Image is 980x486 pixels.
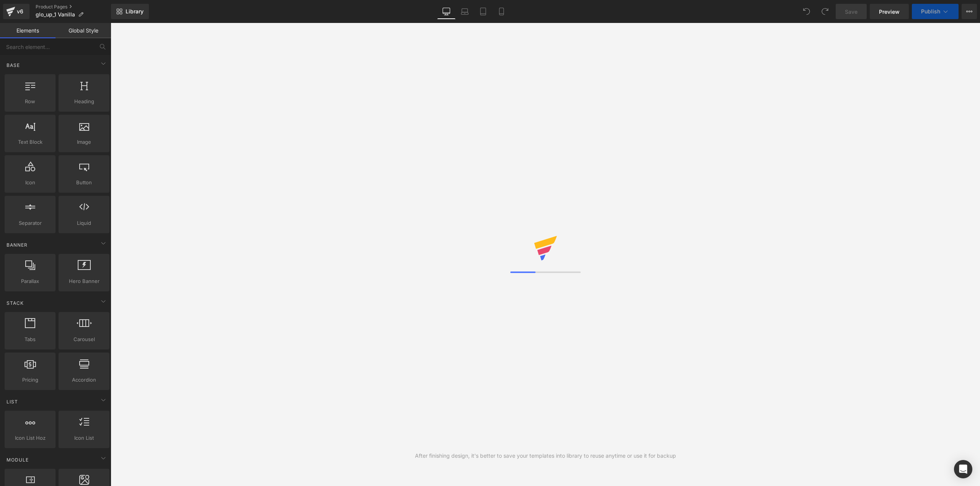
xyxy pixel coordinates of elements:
[7,335,53,343] span: Tabs
[474,4,492,19] a: Tablet
[7,138,53,146] span: Text Block
[6,456,29,463] span: Module
[845,8,857,16] span: Save
[7,98,53,106] span: Row
[6,398,19,405] span: List
[61,335,107,343] span: Carousel
[36,11,75,18] span: glo_up_1 Vanilla
[61,277,107,285] span: Hero Banner
[456,4,474,19] a: Laptop
[7,277,53,285] span: Parallax
[56,23,111,38] a: Global Style
[7,219,53,227] span: Separator
[492,4,511,19] a: Mobile
[15,7,25,16] div: v6
[61,434,107,442] span: Icon List
[7,434,53,442] span: Icon List Hoz
[954,460,972,478] div: Open Intercom Messenger
[126,8,144,15] span: Library
[3,4,29,19] a: v6
[111,4,149,19] a: New Library
[799,4,814,19] button: Undo
[415,452,676,460] div: After finishing design, it's better to save your templates into library to reuse anytime or use i...
[6,299,24,307] span: Stack
[61,219,107,227] span: Liquid
[912,4,959,19] button: Publish
[61,98,107,106] span: Heading
[61,179,107,187] span: Button
[7,179,53,187] span: Icon
[36,4,111,10] a: Product Pages
[61,376,107,384] span: Accordion
[7,376,53,384] span: Pricing
[61,138,107,146] span: Image
[879,8,900,16] span: Preview
[6,241,28,249] span: Banner
[870,4,909,19] a: Preview
[921,8,940,15] span: Publish
[962,4,977,19] button: More
[437,4,456,19] a: Desktop
[6,62,21,69] span: Base
[817,4,833,19] button: Redo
